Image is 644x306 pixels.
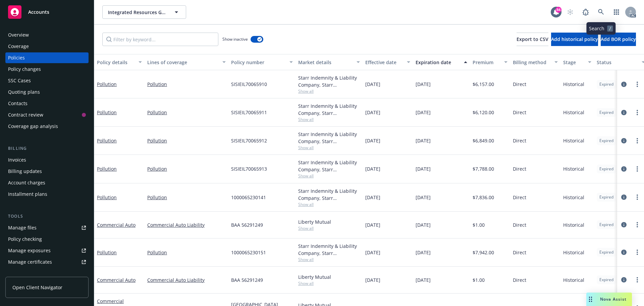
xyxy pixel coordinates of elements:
a: Pollution [147,165,226,172]
div: 84 [555,7,561,13]
div: Invoices [8,155,26,165]
a: Accounts [5,3,89,21]
span: $1.00 [473,221,485,228]
span: [DATE] [365,276,380,283]
span: $7,788.00 [473,165,494,172]
span: $1.00 [473,276,485,283]
a: Commercial Auto Liability [147,221,226,228]
span: Expired [599,194,613,200]
div: Policy details [97,59,135,66]
span: [DATE] [416,165,431,172]
span: Historical [563,249,584,256]
a: Start snowing [563,5,577,19]
span: Historical [563,81,584,88]
div: Starr Indemnity & Liability Company, Starr Companies, Brown & Riding Insurance Services, Inc. [298,187,360,202]
span: Nova Assist [600,296,627,302]
span: Direct [513,249,526,256]
button: Billing method [510,54,560,70]
div: Manage files [8,222,37,233]
div: Starr Indemnity & Liability Company, Starr Companies, Brown & Riding Insurance Services, Inc. [298,131,360,145]
div: Coverage gap analysis [8,121,58,132]
div: Policies [8,52,25,63]
div: Starr Indemnity & Liability Company, Starr Companies, Brown & Riding Insurance Services, Inc. [298,102,360,117]
a: Pollution [97,137,117,144]
a: Billing updates [5,166,89,177]
a: Policy changes [5,64,89,75]
span: Show all [298,257,360,262]
div: Policy number [231,59,285,66]
a: more [633,165,641,173]
a: Contacts [5,98,89,109]
a: Pollution [147,109,226,116]
div: Quoting plans [8,87,40,97]
a: Switch app [610,5,623,19]
span: Expired [599,249,613,255]
a: circleInformation [620,221,628,229]
a: Coverage gap analysis [5,121,89,132]
button: Market details [296,54,363,70]
span: Direct [513,194,526,201]
div: Account charges [8,177,45,188]
span: Direct [513,137,526,144]
span: 1000065230151 [231,249,266,256]
div: Manage certificates [8,257,52,267]
a: Coverage [5,41,89,52]
span: Show all [298,173,360,179]
a: circleInformation [620,165,628,173]
a: Account charges [5,177,89,188]
a: Pollution [97,194,117,201]
span: Historical [563,109,584,116]
span: [DATE] [416,109,431,116]
span: Show all [298,280,360,286]
span: BAA 56291249 [231,221,263,228]
span: Open Client Navigator [12,284,62,291]
span: [DATE] [365,137,380,144]
span: Integrated Resources Group, Inc. [108,9,166,16]
a: Commercial Auto [97,222,136,228]
span: $6,120.00 [473,109,494,116]
span: SISIEIL70065910 [231,81,267,88]
div: Billing updates [8,166,42,177]
button: Premium [470,54,510,70]
a: Report a Bug [579,5,592,19]
span: [DATE] [365,249,380,256]
span: [DATE] [416,194,431,201]
button: Add historical policy [551,33,598,46]
button: Policy details [94,54,145,70]
span: [DATE] [365,109,380,116]
a: Policy checking [5,234,89,245]
div: Coverage [8,41,29,52]
a: circleInformation [620,276,628,284]
div: Billing [5,145,89,152]
span: [DATE] [365,165,380,172]
span: Historical [563,194,584,201]
a: circleInformation [620,108,628,117]
a: more [633,248,641,256]
span: Add BOR policy [601,36,636,42]
a: Overview [5,30,89,40]
button: Stage [560,54,594,70]
a: Search [594,5,608,19]
span: Direct [513,276,526,283]
span: [DATE] [365,81,380,88]
span: $6,849.00 [473,137,494,144]
div: Stage [563,59,584,66]
span: Show inactive [222,36,248,42]
a: more [633,221,641,229]
span: Historical [563,137,584,144]
span: Show all [298,202,360,207]
a: Pollution [97,109,117,116]
span: Direct [513,165,526,172]
a: Pollution [97,166,117,172]
div: Lines of coverage [147,59,218,66]
a: SSC Cases [5,75,89,86]
span: Show all [298,145,360,150]
span: Export to CSV [517,36,548,42]
span: Historical [563,221,584,228]
button: Nova Assist [586,293,632,306]
span: [DATE] [416,81,431,88]
span: Expired [599,110,613,116]
span: [DATE] [365,221,380,228]
div: Starr Indemnity & Liability Company, Starr Companies, Brown & Riding Insurance Services, Inc. [298,74,360,88]
a: Installment plans [5,189,89,200]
